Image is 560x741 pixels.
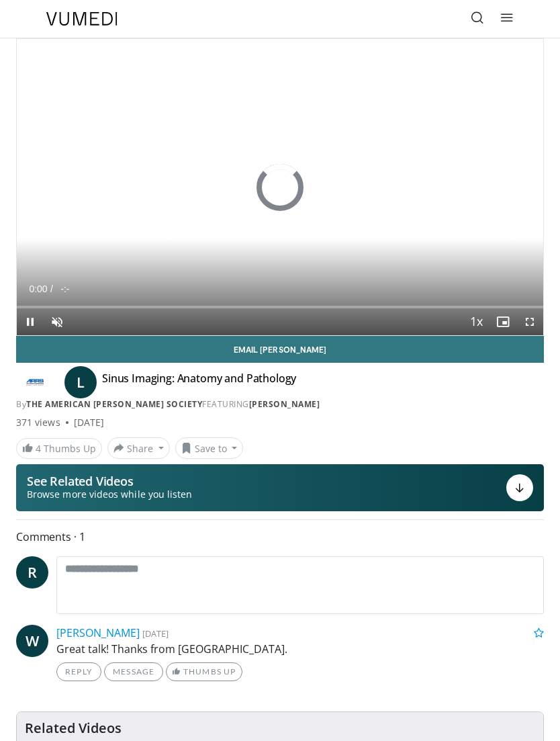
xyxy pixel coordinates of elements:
[249,398,320,410] a: [PERSON_NAME]
[56,641,544,657] p: Great talk! Thanks from [GEOGRAPHIC_DATA].
[29,284,47,294] span: 0:00
[175,437,244,459] button: Save to
[36,442,41,455] span: 4
[74,416,104,429] div: [DATE]
[16,398,544,410] div: By FEATURING
[44,308,71,335] button: Unmute
[102,372,296,393] h4: Sinus Imaging: Anatomy and Pathology
[26,398,202,410] a: The American [PERSON_NAME] Society
[166,662,242,681] a: Thumbs Up
[17,39,543,335] video-js: Video Player
[16,372,54,393] img: The American Roentgen Ray Society
[516,308,543,335] button: Fullscreen
[56,625,140,640] a: [PERSON_NAME]
[16,556,48,589] a: R
[463,308,489,335] button: Playback Rate
[16,464,544,511] button: See Related Videos Browse more videos while you listen
[104,662,163,681] a: Message
[17,308,44,335] button: Pause
[60,284,69,294] span: -:-
[16,625,48,657] a: W
[142,627,169,640] small: [DATE]
[25,720,122,736] h4: Related Videos
[16,416,60,429] span: 371 views
[107,437,170,459] button: Share
[16,438,102,459] a: 4 Thumbs Up
[27,488,192,501] span: Browse more videos while you listen
[16,528,544,546] span: Comments 1
[27,474,192,488] p: See Related Videos
[64,366,97,398] a: L
[17,306,543,308] div: Progress Bar
[50,284,53,294] span: /
[489,308,516,335] button: Enable picture-in-picture mode
[46,12,118,26] img: VuMedi Logo
[56,662,101,681] a: Reply
[16,336,544,363] a: Email [PERSON_NAME]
